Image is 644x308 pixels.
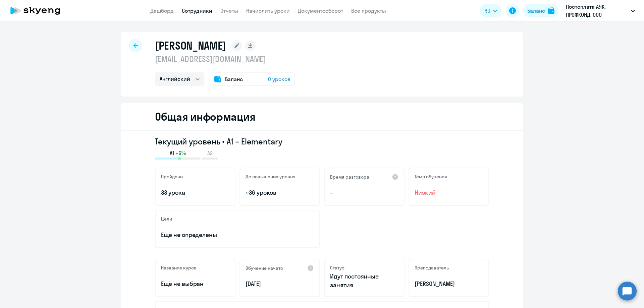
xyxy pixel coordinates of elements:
[150,7,174,14] a: Дашборд
[330,272,398,290] p: Идут постоянные занятия
[566,3,628,19] p: Постоплата АЯК, ПРОФКОНД, ООО
[220,7,238,14] a: Отчеты
[246,280,314,288] p: [DATE]
[246,188,314,197] p: ~36 уроков
[484,7,490,15] span: RU
[415,188,483,197] span: Низкий
[246,174,296,180] h5: До повышения уровня
[155,54,295,64] p: [EMAIL_ADDRESS][DOMAIN_NAME]
[298,7,343,14] a: Документооборот
[527,7,545,15] div: Баланс
[155,39,226,52] h1: [PERSON_NAME]
[480,4,502,17] button: RU
[155,136,489,147] h3: Текущий уровень • A1 – Elementary
[246,7,290,14] a: Начислить уроки
[155,110,255,123] h2: Общая информация
[330,265,344,271] h5: Статус
[351,7,386,14] a: Все продукты
[182,7,212,14] a: Сотрудники
[268,75,290,83] span: 0 уроков
[415,174,447,180] h5: Темп обучения
[161,280,229,288] p: Ещё не выбран
[170,149,174,157] span: A1
[161,188,229,197] p: 33 урока
[415,280,483,288] p: [PERSON_NAME]
[415,265,449,271] h5: Преподаватель
[161,231,314,239] p: Ещё не определены
[161,265,197,271] h5: Название курса
[207,149,213,157] span: A2
[161,216,172,222] h5: Цели
[562,3,638,19] button: Постоплата АЯК, ПРОФКОНД, ООО
[225,75,243,83] span: Баланс
[523,4,558,17] button: Балансbalance
[161,174,183,180] h5: Пройдено
[548,7,554,14] img: balance
[246,265,283,271] h5: Обучение начато
[330,174,369,180] h5: Время разговора
[175,149,186,157] span: +6%
[330,188,398,197] p: –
